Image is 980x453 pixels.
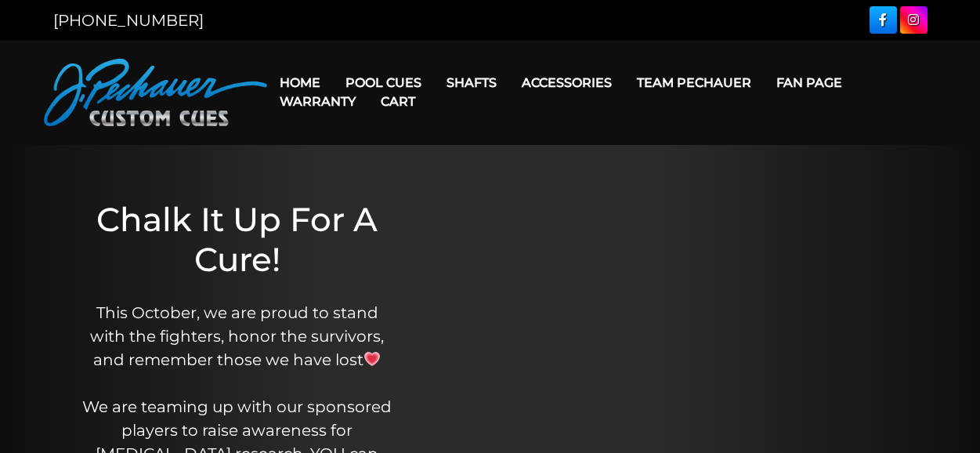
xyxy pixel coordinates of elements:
[267,63,333,103] a: Home
[364,351,380,367] img: 💗
[624,63,764,103] a: Team Pechauer
[53,11,204,30] a: [PHONE_NUMBER]
[509,63,624,103] a: Accessories
[267,82,368,121] a: Warranty
[44,59,267,126] img: Pechauer Custom Cues
[81,200,393,279] h1: Chalk It Up For A Cure!
[368,82,428,121] a: Cart
[764,63,855,103] a: Fan Page
[333,63,434,103] a: Pool Cues
[434,63,509,103] a: Shafts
